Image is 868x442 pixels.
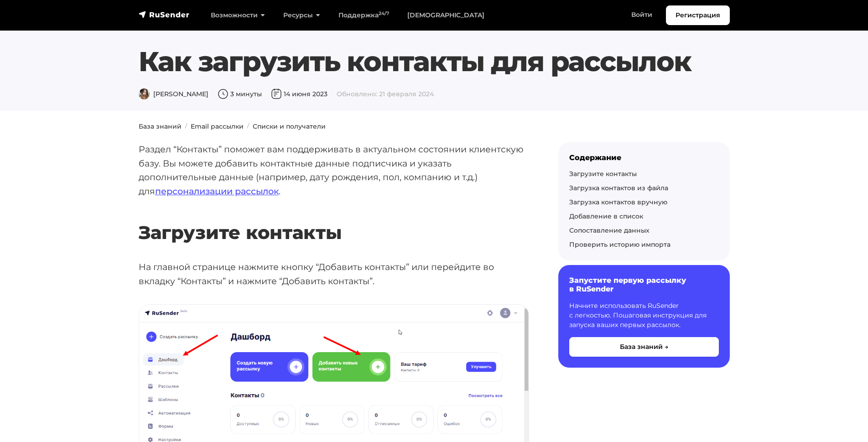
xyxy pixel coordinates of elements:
h2: Загрузите контакты [139,195,529,244]
span: Обновлено: 21 февраля 2024 [337,90,434,98]
a: Ресурсы [274,6,329,25]
a: [DEMOGRAPHIC_DATA] [398,6,494,25]
a: Проверить историю импорта [569,240,670,249]
h6: Запустите первую рассылку в RuSender [569,276,719,293]
a: База знаний [139,122,182,130]
a: Загрузите контакты [569,170,637,178]
img: Время чтения [218,88,229,99]
p: Начните использовать RuSender с легкостью. Пошаговая инструкция для запуска ваших первых рассылок. [569,301,719,330]
p: На главной странице нажмите кнопку “Добавить контакты” или перейдите во вкладку “Контакты” и нажм... [139,260,529,288]
button: База знаний → [569,337,719,357]
sup: 24/7 [379,10,389,16]
a: Email рассылки [191,122,244,130]
span: 3 минуты [218,90,262,98]
h1: Как загрузить контакты для рассылок [139,45,730,78]
a: Поддержка24/7 [329,6,398,25]
a: Регистрация [666,5,730,25]
a: Добавление в список [569,212,643,220]
a: Запустите первую рассылку в RuSender Начните использовать RuSender с легкостью. Пошаговая инструк... [558,265,730,367]
a: Списки и получатели [253,122,326,130]
img: RuSender [139,10,190,19]
span: [PERSON_NAME] [139,90,208,98]
a: персонализации рассылок [155,186,279,197]
a: Войти [622,5,661,24]
img: Дата публикации [271,88,282,99]
div: Содержание [569,153,719,162]
nav: breadcrumb [133,122,735,131]
a: Сопоставление данных [569,226,650,234]
span: 14 июня 2023 [271,90,327,98]
a: Загрузка контактов вручную [569,198,667,206]
p: Раздел “Контакты” поможет вам поддерживать в актуальном состоянии клиентскую базу. Вы можете доба... [139,142,529,198]
a: Загрузка контактов из файла [569,184,668,192]
a: Возможности [202,6,274,25]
